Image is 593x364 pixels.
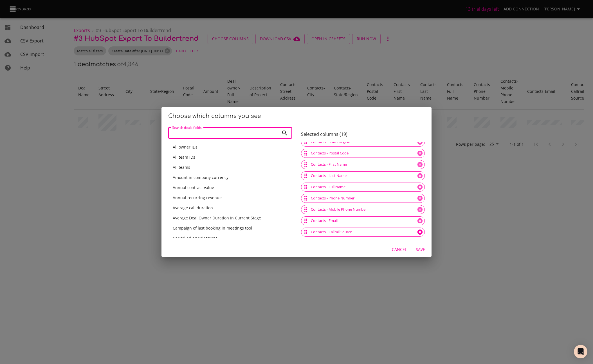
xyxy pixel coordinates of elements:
div: Average call duration [168,203,292,213]
span: Contacts - Callrail Source [307,229,355,235]
span: Annual contract value [173,185,214,190]
span: All teams [173,165,190,170]
h6: Selected columns ( 19 ) [301,132,425,137]
span: Contacts - Last Name [307,173,350,178]
div: Contacts - Callrail Source [301,228,425,237]
span: All team IDs [173,154,195,160]
span: Contacts - Email [307,218,341,223]
div: Campaign of last booking in meetings tool [168,223,292,233]
div: All teams [168,162,292,172]
span: Save [414,246,427,253]
span: Contacts - Mobile Phone Number [307,207,370,212]
span: Campaign of last booking in meetings tool [173,225,252,231]
h2: Choose which columns you see [168,112,425,121]
span: All owner IDs [173,144,197,150]
span: Amount in company currency [173,175,228,180]
div: Annual recurring revenue [168,193,292,203]
div: Contacts - First Name [301,160,425,169]
div: Contacts - Mobile Phone Number [301,205,425,214]
span: Cancel [392,246,407,253]
div: Cancelled Appointment [168,233,292,243]
div: Contacts - Email [301,216,425,225]
span: Contacts - Full Name [307,184,349,190]
span: Contacts - Phone Number [307,196,358,201]
div: All owner IDs [168,142,292,152]
div: Contacts - Postal Code [301,149,425,158]
button: Save [411,244,429,255]
div: Amount in company currency [168,172,292,183]
div: Contacts - Last Name [301,171,425,180]
div: Open Intercom Messenger [574,345,587,358]
div: All team IDs [168,152,292,162]
button: Cancel [390,244,409,255]
span: Average Deal Owner Duration In Current Stage [173,215,261,221]
div: Contacts - Full Name [301,183,425,192]
span: Cancelled Appointment [173,235,217,241]
div: Contacts - Phone Number [301,194,425,203]
div: Average Deal Owner Duration In Current Stage [168,213,292,223]
span: Contacts - First Name [307,162,350,167]
span: Contacts - Postal Code [307,150,352,156]
div: Annual contract value [168,183,292,193]
span: Average call duration [173,205,213,210]
span: Annual recurring revenue [173,195,222,200]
